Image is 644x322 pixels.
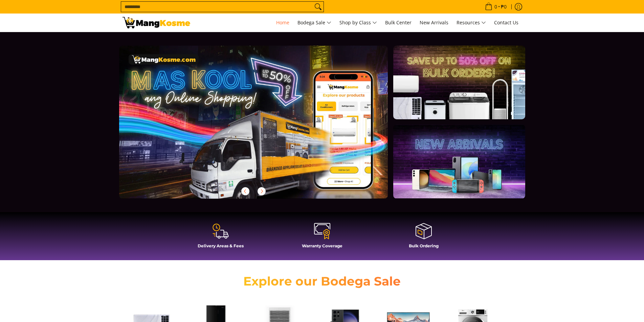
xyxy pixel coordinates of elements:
[420,19,448,26] span: New Arrivals
[275,222,370,253] a: Warranty Coverage
[483,3,509,10] span: •
[336,14,380,32] a: Shop by Class
[376,243,471,248] h4: Bulk Ordering
[494,19,518,26] span: Contact Us
[339,19,377,27] span: Shop by Class
[376,222,471,253] a: Bulk Ordering
[173,243,268,248] h4: Delivery Areas & Fees
[254,184,269,199] button: Next
[276,19,289,26] span: Home
[275,243,370,248] h4: Warranty Coverage
[457,19,486,27] span: Resources
[382,14,415,32] a: Bulk Center
[294,14,335,32] a: Bodega Sale
[313,2,324,12] button: Search
[500,4,508,9] span: ₱0
[491,14,522,32] a: Contact Us
[416,14,452,32] a: New Arrivals
[385,19,412,26] span: Bulk Center
[119,46,410,209] a: More
[297,19,331,27] span: Bodega Sale
[273,14,293,32] a: Home
[453,14,489,32] a: Resources
[173,222,268,253] a: Delivery Areas & Fees
[493,4,498,9] span: 0
[224,274,420,289] h2: Explore our Bodega Sale
[197,14,522,32] nav: Main Menu
[123,17,190,28] img: Mang Kosme: Your Home Appliances Warehouse Sale Partner!
[238,184,253,199] button: Previous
